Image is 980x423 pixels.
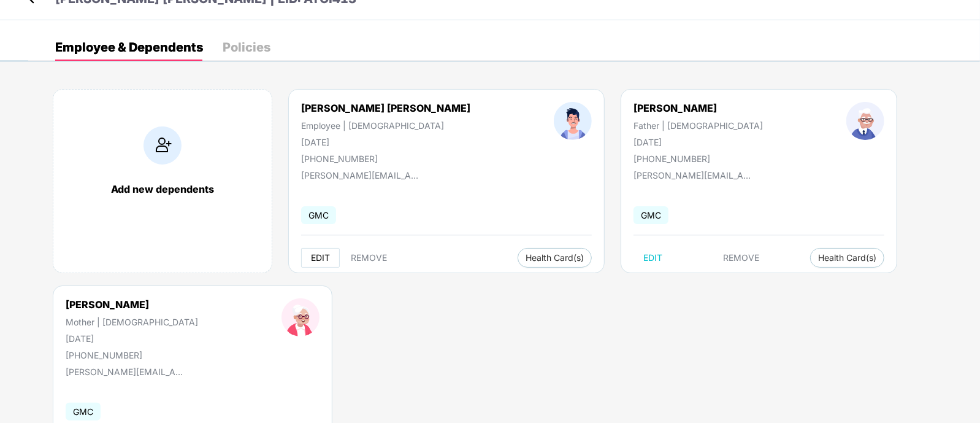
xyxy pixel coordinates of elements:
div: [PERSON_NAME] [634,102,763,114]
span: GMC [634,206,668,224]
span: Health Card(s) [526,255,584,261]
div: [PERSON_NAME][EMAIL_ADDRESS][PERSON_NAME][DOMAIN_NAME] [634,170,756,180]
div: [DATE] [66,333,198,344]
span: Health Card(s) [818,255,876,261]
div: Mother | [DEMOGRAPHIC_DATA] [66,317,198,327]
img: profileImage [281,298,320,336]
span: REMOVE [723,253,759,263]
span: GMC [301,206,336,224]
div: [DATE] [634,137,763,147]
div: [PHONE_NUMBER] [634,153,763,164]
button: EDIT [301,248,340,268]
div: [PERSON_NAME][EMAIL_ADDRESS][PERSON_NAME][DOMAIN_NAME] [301,170,424,180]
div: [PHONE_NUMBER] [66,350,198,360]
div: Add new dependents [66,183,259,195]
div: [PERSON_NAME][EMAIL_ADDRESS][PERSON_NAME][DOMAIN_NAME] [66,367,188,377]
span: REMOVE [351,253,387,263]
span: GMC [66,403,101,421]
button: EDIT [634,248,672,268]
div: Employee | [DEMOGRAPHIC_DATA] [301,120,470,131]
button: REMOVE [341,248,397,268]
div: [PERSON_NAME] [66,298,198,311]
div: Father | [DEMOGRAPHIC_DATA] [634,120,763,131]
div: Policies [223,41,270,53]
button: Health Card(s) [518,248,592,268]
div: [PHONE_NUMBER] [301,153,470,164]
div: [DATE] [301,137,470,147]
img: profileImage [554,102,592,140]
img: profileImage [846,102,884,140]
div: Employee & Dependents [55,41,203,53]
button: Health Card(s) [810,248,884,268]
button: REMOVE [713,248,769,268]
span: EDIT [311,253,330,263]
div: [PERSON_NAME] [PERSON_NAME] [301,102,470,114]
span: EDIT [643,253,662,263]
img: addIcon [144,126,182,165]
